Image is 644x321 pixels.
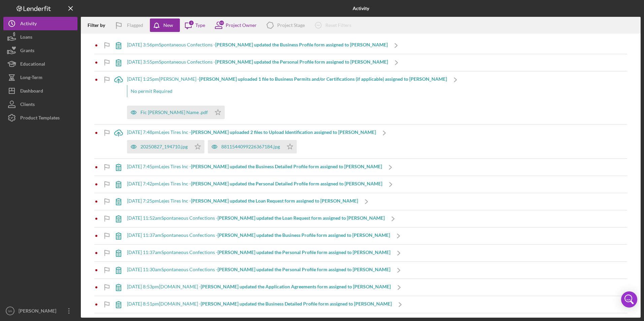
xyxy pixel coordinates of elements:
div: Activity [20,17,37,32]
button: Reset Filters [310,19,358,32]
div: Project Stage [277,23,305,28]
button: 8811544099226367184.jpg [208,140,297,153]
div: Project Owner [226,23,257,28]
a: [DATE] 7:42pmLejes Tires Inc -[PERSON_NAME] updated the Personal Detailed Profile form assigned t... [110,176,399,193]
b: [PERSON_NAME] updated the Application Agreements form assigned to [PERSON_NAME] [201,284,391,289]
div: [PERSON_NAME] [17,304,61,319]
button: Clients [3,98,77,111]
a: [DATE] 3:55pmSpontaneous Confections -[PERSON_NAME] updated the Personal Profile form assigned to... [110,54,405,71]
a: [DATE] 11:37amSpontaneous Confections -[PERSON_NAME] updated the Personal Profile form assigned t... [110,245,407,261]
div: Reset Filters [325,19,351,32]
text: VA [8,309,12,313]
div: [DATE] 1:25pm [PERSON_NAME] - [127,76,447,82]
div: 8811544099226367184.jpg [221,144,280,149]
div: [DATE] 11:37am Spontaneous Confections - [127,233,390,238]
div: New [163,19,173,32]
b: [PERSON_NAME] updated the Business Detailed Profile form assigned to [PERSON_NAME] [191,164,382,169]
div: [DATE] 11:52am Spontaneous Confections - [127,215,385,221]
div: [DATE] 7:42pm Lejes Tires Inc - [127,181,382,186]
button: Dashboard [3,84,77,98]
div: Product Templates [20,111,60,126]
a: [DATE] 8:51pm[DOMAIN_NAME] -[PERSON_NAME] updated the Business Detailed Profile form assigned to ... [110,296,409,313]
b: [PERSON_NAME] updated the Business Profile form assigned to [PERSON_NAME] [215,42,388,47]
button: New [150,19,180,32]
div: [DATE] 8:53pm [DOMAIN_NAME] - [127,284,391,289]
b: [PERSON_NAME] updated the Loan Request form assigned to [PERSON_NAME] [218,215,385,221]
b: [PERSON_NAME] updated the Business Detailed Profile form assigned to [PERSON_NAME] [201,301,392,307]
b: [PERSON_NAME] uploaded 1 file to Business Permits and/or Certifications (if applicable) assigned ... [199,76,447,82]
a: [DATE] 8:53pm[DOMAIN_NAME] -[PERSON_NAME] updated the Application Agreements form assigned to [PE... [110,279,408,296]
div: Long-Term [20,71,42,86]
button: Activity [3,17,77,30]
div: No permit Required [127,85,447,97]
a: [DATE] 7:25pmLejes Tires Inc -[PERSON_NAME] updated the Loan Request form assigned to [PERSON_NAME] [110,193,375,210]
a: [DATE] 11:37amSpontaneous Confections -[PERSON_NAME] updated the Business Profile form assigned t... [110,227,407,244]
div: Type [195,23,205,28]
button: VA[PERSON_NAME] [3,304,77,318]
b: [PERSON_NAME] updated the Personal Profile form assigned to [PERSON_NAME] [218,249,390,255]
b: [PERSON_NAME] updated the Personal Profile form assigned to [PERSON_NAME] [218,266,390,272]
div: [DATE] 7:48pm Lejes Tires Inc - [127,130,376,135]
div: [DATE] 7:25pm Lejes Tires Inc - [127,198,358,204]
b: [PERSON_NAME] updated the Loan Request form assigned to [PERSON_NAME] [191,198,358,204]
button: Flagged [110,19,150,32]
b: Activity [353,6,369,11]
a: [DATE] 11:30amSpontaneous Confections -[PERSON_NAME] updated the Personal Profile form assigned t... [110,262,407,279]
b: [PERSON_NAME] uploaded 2 files to Upload Identification assigned to [PERSON_NAME] [191,129,376,135]
a: [DATE] 7:45pmLejes Tires Inc -[PERSON_NAME] updated the Business Detailed Profile form assigned t... [110,159,399,176]
div: Loans [20,30,32,45]
div: [DATE] 7:45pm Lejes Tires Inc - [127,164,382,169]
b: [PERSON_NAME] updated the Personal Profile form assigned to [PERSON_NAME] [215,59,388,65]
button: Grants [3,44,77,57]
div: [DATE] 3:55pm Spontaneous Confections - [127,59,388,65]
button: Product Templates [3,111,77,124]
div: Filter by [88,23,110,28]
div: [DATE] 11:37am Spontaneous Confections - [127,250,390,255]
button: 20250827_194710.jpg [127,140,204,153]
div: 10 [219,20,225,26]
button: Loans [3,30,77,44]
a: [DATE] 7:48pmLejes Tires Inc -[PERSON_NAME] uploaded 2 files to Upload Identification assigned to... [110,124,393,158]
button: Fic [PERSON_NAME] Name .pdf [127,106,225,119]
div: Flagged [127,19,143,32]
a: [DATE] 1:25pm[PERSON_NAME] -[PERSON_NAME] uploaded 1 file to Business Permits and/or Certificatio... [110,71,464,124]
button: Educational [3,57,77,71]
div: 20250827_194710.jpg [140,144,188,149]
div: Clients [20,98,35,113]
b: [PERSON_NAME] updated the Business Profile form assigned to [PERSON_NAME] [218,232,390,238]
div: Grants [20,44,34,59]
div: 3 [188,20,194,26]
div: [DATE] 11:30am Spontaneous Confections - [127,267,390,272]
div: [DATE] 8:51pm [DOMAIN_NAME] - [127,301,392,307]
b: [PERSON_NAME] updated the Personal Detailed Profile form assigned to [PERSON_NAME] [191,181,382,186]
div: Dashboard [20,84,43,99]
button: Long-Term [3,71,77,84]
a: [DATE] 11:52amSpontaneous Confections -[PERSON_NAME] updated the Loan Request form assigned to [P... [110,210,401,227]
div: Fic [PERSON_NAME] Name .pdf [140,110,208,115]
div: [DATE] 3:56pm Spontaneous Confections - [127,42,388,47]
div: Educational [20,57,45,72]
div: Open Intercom Messenger [621,291,637,308]
a: [DATE] 3:56pmSpontaneous Confections -[PERSON_NAME] updated the Business Profile form assigned to... [110,37,405,54]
